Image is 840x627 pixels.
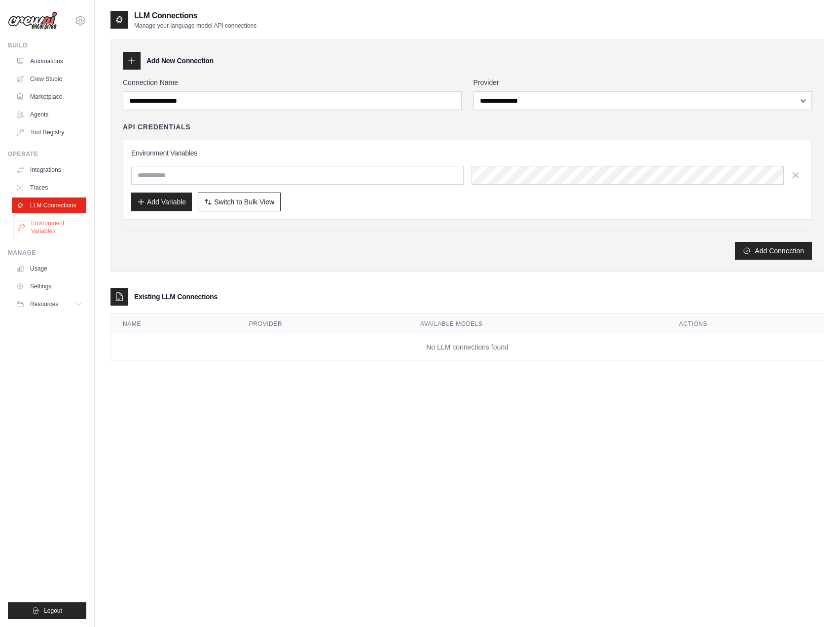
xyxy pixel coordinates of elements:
h3: Environment Variables [131,148,803,158]
h2: LLM Connections [134,10,256,22]
a: Environment Variables [13,215,87,239]
button: Switch to Bulk View [198,193,281,211]
a: Automations [12,53,86,69]
button: Logout [8,602,86,619]
a: Integrations [12,162,86,178]
a: Marketplace [12,89,86,105]
h3: Add New Connection [146,56,214,66]
label: Connection Name [123,78,462,87]
a: Usage [12,261,86,276]
a: Crew Studio [12,71,86,87]
button: Add Connection [735,242,812,260]
a: Tool Registry [12,124,86,140]
div: Build [8,41,86,49]
a: LLM Connections [12,197,86,213]
button: Resources [12,296,86,312]
a: Traces [12,180,86,196]
a: Agents [12,107,86,122]
button: Add Variable [131,193,192,211]
h3: Existing LLM Connections [134,292,218,302]
p: Manage your language model API connections [134,22,256,30]
span: Resources [30,300,58,308]
th: Provider [237,314,408,334]
td: No LLM connections found [111,334,824,360]
h4: API Credentials [123,122,190,132]
span: Logout [44,607,62,615]
span: Switch to Bulk View [214,197,274,207]
th: Available Models [408,314,667,334]
label: Provider [474,78,812,87]
div: Operate [8,150,86,158]
th: Actions [667,314,824,334]
img: Logo [8,11,57,30]
div: Manage [8,249,86,257]
a: Settings [12,278,86,294]
th: Name [111,314,237,334]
